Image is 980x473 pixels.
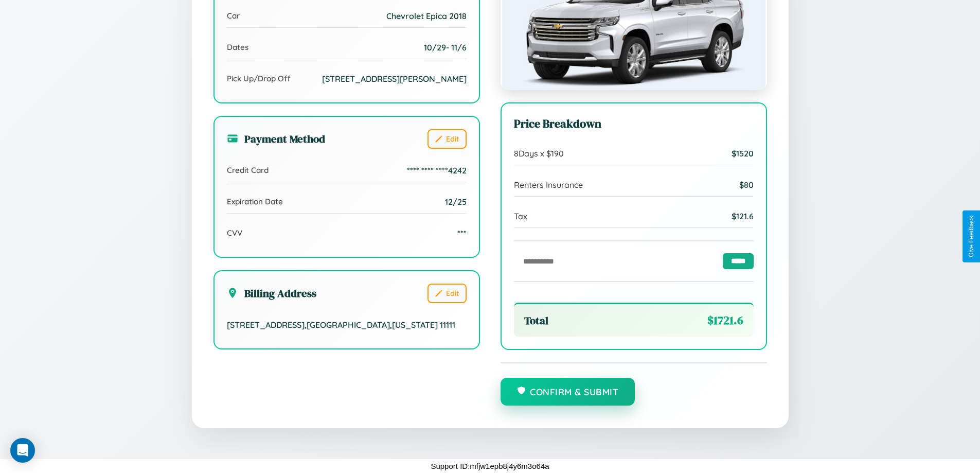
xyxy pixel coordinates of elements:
[10,438,35,463] div: Open Intercom Messenger
[501,378,635,406] button: Confirm & Submit
[732,148,754,159] span: $ 1520
[322,74,467,84] span: [STREET_ADDRESS][PERSON_NAME]
[227,131,325,146] h3: Payment Method
[386,11,467,21] span: Chevrolet Epica 2018
[227,320,455,330] span: [STREET_ADDRESS] , [GEOGRAPHIC_DATA] , [US_STATE] 11111
[427,129,467,149] button: Edit
[732,211,754,221] span: $ 121.6
[514,148,564,159] span: 8 Days x $ 190
[514,211,527,221] span: Tax
[427,284,467,303] button: Edit
[227,11,240,21] span: Car
[227,197,283,206] span: Expiration Date
[524,313,548,328] span: Total
[227,286,316,301] h3: Billing Address
[739,180,754,190] span: $ 80
[514,116,754,132] h3: Price Breakdown
[431,459,549,473] p: Support ID: mfjw1epb8j4y6m3o64a
[227,74,291,83] span: Pick Up/Drop Off
[227,228,242,238] span: CVV
[424,42,467,52] span: 10 / 29 - 11 / 6
[514,180,583,190] span: Renters Insurance
[227,165,269,175] span: Credit Card
[445,197,467,207] span: 12/25
[227,42,248,52] span: Dates
[707,312,743,328] span: $ 1721.6
[968,216,975,257] div: Give Feedback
